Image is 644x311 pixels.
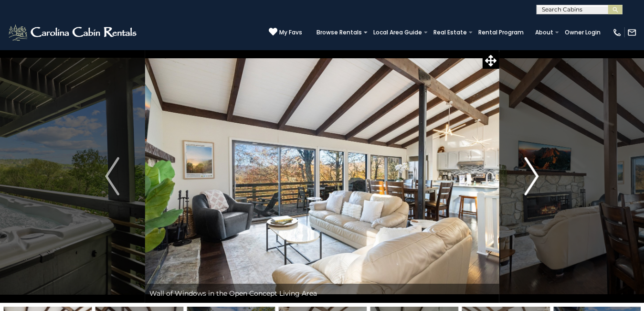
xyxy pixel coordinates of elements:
img: arrow [525,157,539,195]
img: phone-regular-white.png [612,28,622,37]
a: Owner Login [560,26,605,39]
img: White-1-2.png [7,23,139,42]
a: Real Estate [429,26,472,39]
a: Browse Rentals [312,26,367,39]
a: About [530,26,558,39]
button: Next [499,50,565,303]
button: Previous [79,50,145,303]
a: My Favs [269,27,302,37]
span: My Favs [279,28,302,37]
img: arrow [105,157,119,195]
a: Local Area Guide [369,26,427,39]
a: Rental Program [474,26,528,39]
div: Wall of Windows in the Open Concept Living Area [145,284,499,303]
img: mail-regular-white.png [627,28,637,37]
